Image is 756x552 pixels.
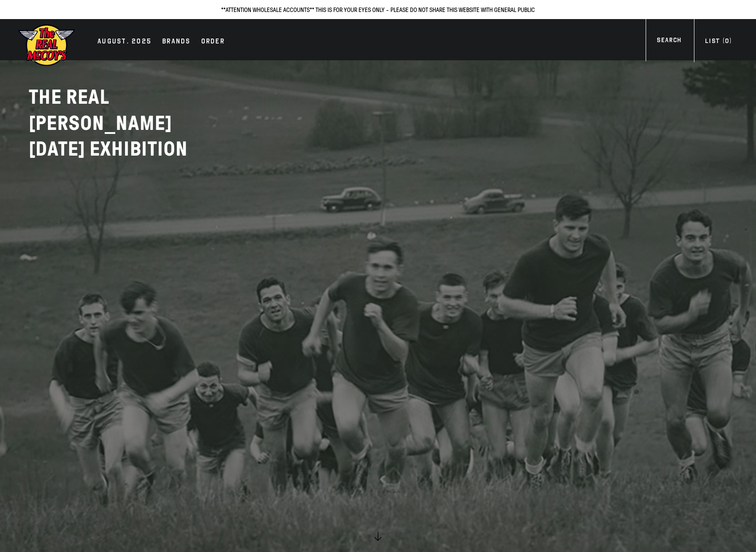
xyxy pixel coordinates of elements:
[9,4,747,15] p: **ATTENTION WHOLESALE ACCOUNTS** THIS IS FOR YOUR EYES ONLY - PLEASE DO NOT SHARE THIS WEBSITE WI...
[725,37,729,45] span: 0
[29,136,250,162] p: [DATE] EXHIBITION
[657,35,681,47] div: Search
[18,23,75,67] img: mccoys-exhibition
[201,36,225,48] div: Order
[97,36,152,48] div: AUGUST. 2025
[197,36,229,48] a: Order
[29,84,250,162] h2: THE REAL [PERSON_NAME]
[646,35,692,47] a: Search
[705,36,732,48] div: List ( )
[93,36,156,48] a: AUGUST. 2025
[162,36,191,48] div: Brands
[694,36,743,48] a: List (0)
